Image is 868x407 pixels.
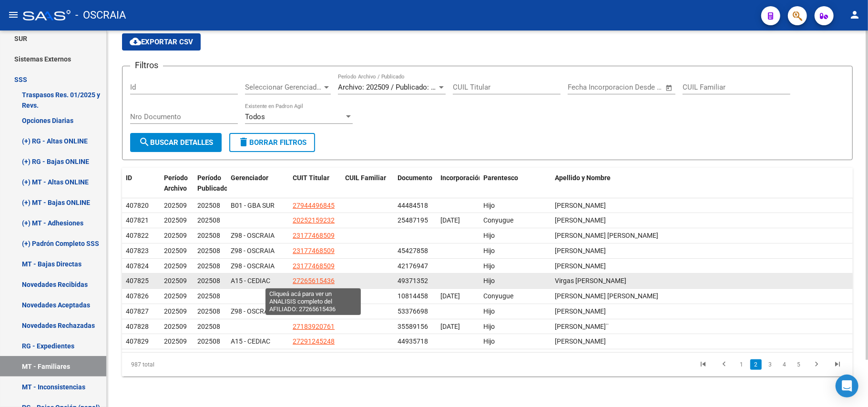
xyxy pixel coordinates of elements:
[197,277,220,285] span: 202508
[197,292,220,300] span: 202508
[398,216,428,224] span: 25487195
[197,216,220,224] span: 202508
[555,216,606,224] span: [PERSON_NAME]
[398,323,428,330] span: 35589156
[615,83,661,92] input: Fecha fin
[793,359,805,370] a: 5
[398,277,428,285] span: 49371352
[293,232,335,239] span: 23177468509
[231,307,275,315] span: Z98 - OSCRAIA
[122,168,160,199] datatable-header-cell: ID
[338,83,454,92] span: Archivo: 202509 / Publicado: 202508
[160,168,194,199] datatable-header-cell: Período Archivo
[849,9,860,20] mat-icon: person
[197,262,220,270] span: 202508
[664,82,675,93] button: Open calendar
[293,323,335,330] span: 27183920761
[293,277,335,285] span: 27265615436
[398,337,428,345] span: 44935718
[126,292,149,300] span: 407826
[551,168,853,199] datatable-header-cell: Apellido y Nombre
[398,174,432,182] span: Documento
[229,133,315,152] button: Borrar Filtros
[749,356,763,373] li: page 2
[750,359,762,370] a: 2
[555,174,611,182] span: Apellido y Nombre
[483,247,495,254] span: Hijo
[555,292,658,300] span: [PERSON_NAME] [PERSON_NAME]
[164,292,187,300] span: 202509
[483,307,495,315] span: Hijo
[164,232,187,239] span: 202509
[555,323,609,330] span: [PERSON_NAME]¨
[483,292,513,300] span: Conyugue
[164,216,187,224] span: 202509
[126,216,149,224] span: 407821
[197,232,220,239] span: 202508
[164,247,187,254] span: 202509
[126,174,132,182] span: ID
[126,277,149,285] span: 407825
[164,277,187,285] span: 202509
[130,59,163,72] h3: Filtros
[293,216,335,224] span: 20252159232
[164,307,187,315] span: 202509
[440,292,460,300] span: [DATE]
[126,232,149,239] span: 407822
[122,353,266,376] div: 987 total
[483,216,513,224] span: Conyugue
[164,323,187,330] span: 202509
[227,168,289,199] datatable-header-cell: Gerenciador
[293,202,335,209] span: 27944496845
[293,247,335,254] span: 23177468509
[238,138,306,147] span: Borrar Filtros
[828,359,847,370] a: go to last page
[126,323,149,330] span: 407828
[197,307,220,315] span: 202508
[197,202,220,209] span: 202508
[735,356,749,373] li: page 1
[122,33,201,51] button: Exportar CSV
[231,174,268,182] span: Gerenciador
[341,168,394,199] datatable-header-cell: CUIL Familiar
[483,262,495,270] span: Hijo
[394,168,437,199] datatable-header-cell: Documento
[293,174,329,182] span: CUIT Titular
[836,375,858,397] div: Open Intercom Messenger
[440,174,482,182] span: Incorporación
[197,323,220,330] span: 202508
[398,307,428,315] span: 53376698
[164,202,187,209] span: 202509
[398,262,428,270] span: 42176947
[293,292,335,300] span: 20108145278
[736,359,747,370] a: 1
[197,247,220,254] span: 202508
[555,247,606,254] span: [PERSON_NAME]
[126,307,149,315] span: 407827
[483,323,495,330] span: Hijo
[398,292,428,300] span: 10814458
[779,359,790,370] a: 4
[480,168,551,199] datatable-header-cell: Parentesco
[194,168,227,199] datatable-header-cell: Período Publicado
[231,277,270,285] span: A15 - CEDIAC
[197,174,228,193] span: Período Publicado
[231,202,275,209] span: B01 - GBA SUR
[568,83,606,92] input: Fecha inicio
[293,337,335,345] span: 27291245248
[8,9,19,20] mat-icon: menu
[231,232,275,239] span: Z98 - OSCRAIA
[694,359,712,370] a: go to first page
[126,247,149,254] span: 407823
[245,83,322,92] span: Seleccionar Gerenciador
[126,202,149,209] span: 407820
[139,136,150,148] mat-icon: search
[75,5,126,26] span: - OSCRAIA
[715,359,733,370] a: go to previous page
[792,356,806,373] li: page 5
[555,307,606,315] span: [PERSON_NAME]
[763,356,777,373] li: page 3
[289,168,341,199] datatable-header-cell: CUIT Titular
[126,337,149,345] span: 407829
[777,356,792,373] li: page 4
